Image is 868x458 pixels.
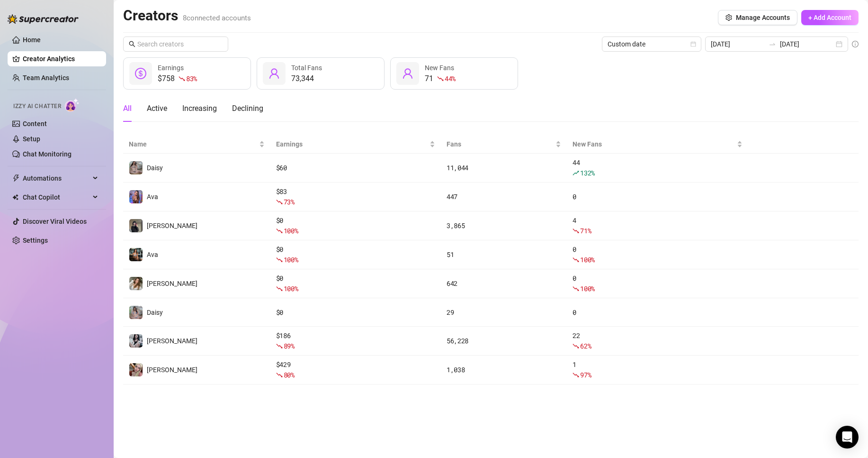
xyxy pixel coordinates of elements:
span: 100 % [284,255,298,264]
div: $ 0 [276,273,435,294]
span: Daisy [147,164,163,172]
img: Ava [129,248,143,261]
img: Daisy [129,161,143,174]
span: 89 % [284,341,295,350]
img: Daisy [129,306,143,319]
div: $ 0 [276,244,435,265]
th: Fans [441,135,567,154]
div: $ 83 [276,186,435,207]
div: 73,344 [291,73,322,84]
th: Name [123,135,270,154]
div: $ 60 [276,163,435,173]
span: Chat Copilot [23,190,90,205]
span: Custom date [608,37,696,51]
div: 1 [573,359,743,380]
span: 8 connected accounts [183,14,251,22]
span: user [268,68,280,79]
span: Ava [147,193,158,201]
span: 71 % [580,226,591,235]
span: 100 % [580,284,595,293]
div: 0 [573,307,743,318]
span: thunderbolt [12,174,20,182]
h2: Creators [123,7,251,25]
div: 11,044 [447,163,561,173]
img: Paige [129,277,143,290]
th: New Fans [567,135,748,154]
img: Sadie [129,334,143,348]
span: 73 % [284,197,295,206]
div: 4 [573,215,743,236]
a: Discover Viral Videos [23,218,87,225]
input: Search creators [137,39,215,49]
span: New Fans [573,139,735,149]
span: [PERSON_NAME] [147,280,197,287]
div: All [123,103,132,114]
span: [PERSON_NAME] [147,366,197,374]
span: search [129,41,135,47]
span: fall [573,343,579,349]
span: fall [573,256,579,263]
div: 22 [573,330,743,351]
span: Automations [23,171,90,186]
span: Total Fans [291,64,322,72]
span: dollar-circle [135,68,146,79]
img: Anna [129,219,143,232]
div: 71 [425,73,456,84]
span: 83 % [186,74,197,83]
span: Earnings [276,139,428,149]
a: Chat Monitoring [23,150,72,158]
span: setting [725,14,732,21]
span: fall [276,285,283,292]
div: 642 [447,278,561,289]
span: 100 % [284,284,298,293]
span: New Fans [425,64,454,72]
div: 0 [573,244,743,265]
span: 97 % [580,370,591,379]
span: fall [573,228,579,234]
span: swap-right [769,40,776,48]
div: $ 429 [276,359,435,380]
span: fall [179,75,185,82]
div: 447 [447,192,561,202]
div: $758 [158,73,197,84]
a: Setup [23,135,40,143]
div: 56,228 [447,336,561,346]
span: fall [573,285,579,292]
div: Increasing [182,103,217,114]
span: Earnings [158,64,184,72]
span: [PERSON_NAME] [147,222,197,229]
span: [PERSON_NAME] [147,337,197,345]
span: 62 % [580,341,591,350]
a: Settings [23,237,48,244]
span: to [769,40,776,48]
span: Daisy [147,309,163,316]
span: fall [276,343,283,349]
button: Manage Accounts [718,10,797,25]
div: $ 186 [276,330,435,351]
input: Start date [711,39,765,49]
span: Izzy AI Chatter [13,102,61,111]
span: + Add Account [808,14,851,21]
span: 100 % [580,255,595,264]
span: 132 % [580,168,595,177]
div: 29 [447,307,561,318]
span: Fans [447,139,554,149]
img: AI Chatter [65,98,80,112]
input: End date [780,39,834,49]
img: Chat Copilot [12,194,18,201]
img: Anna [129,363,143,376]
span: fall [276,228,283,234]
div: 51 [447,249,561,260]
a: Creator Analytics [23,51,98,66]
a: Team Analytics [23,74,69,82]
span: 80 % [284,370,295,379]
a: Home [23,36,41,44]
div: Open Intercom Messenger [836,426,859,449]
div: 0 [573,192,743,202]
th: Earnings [270,135,441,154]
span: calendar [690,41,696,47]
span: fall [276,372,283,378]
span: info-circle [852,41,859,47]
span: 44 % [445,74,456,83]
span: fall [573,372,579,378]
